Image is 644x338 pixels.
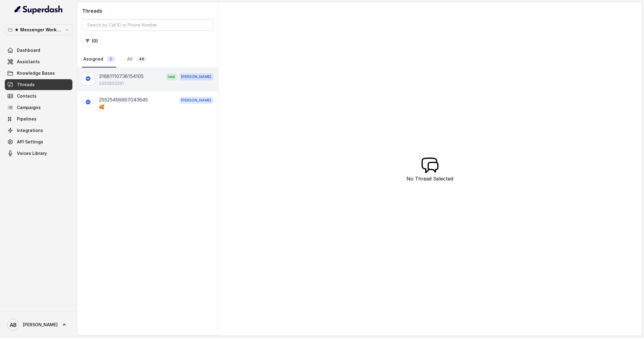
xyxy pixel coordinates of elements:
button: ★ Messenger Workspace [5,24,72,35]
span: 46 [136,56,147,62]
a: Threads [5,79,72,90]
a: All46 [126,51,148,67]
p: 3492802261 [99,80,124,86]
span: Campaigns [17,105,41,111]
span: API Settings [17,139,43,145]
button: (0) [82,36,101,46]
a: API Settings [5,136,72,147]
text: AB [10,322,17,328]
a: [PERSON_NAME] [5,316,72,333]
a: Integrations [5,125,72,136]
nav: Tabs [82,51,213,67]
span: Threads [17,82,35,88]
span: new [166,73,177,80]
span: Knowledge Bases [17,70,55,76]
a: Contacts [5,91,72,102]
a: Dashboard [5,45,72,56]
input: Search by Call ID or Phone Number [82,19,213,31]
a: Pipelines [5,114,72,124]
p: 🥰 [99,104,104,110]
p: No Thread Selected [406,175,453,182]
span: Dashboard [17,47,40,53]
img: light.svg [14,5,63,14]
span: Contacts [17,93,37,99]
a: Voices Library [5,148,72,159]
p: 25525456667043645 [99,96,148,104]
h2: Threads [82,7,213,14]
span: Integrations [17,127,43,133]
span: 2 [107,56,115,62]
p: 31681110738154105 [99,73,144,80]
span: Assistants [17,59,40,65]
a: Knowledge Bases [5,68,72,79]
a: Assigned2 [82,51,116,67]
a: Assistants [5,56,72,67]
span: [PERSON_NAME] [23,322,58,328]
span: [PERSON_NAME] [180,97,213,104]
span: Pipelines [17,116,37,122]
p: ★ Messenger Workspace [14,26,63,33]
span: Voices Library [17,150,47,156]
span: [PERSON_NAME] [180,73,213,80]
a: Campaigns [5,102,72,113]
